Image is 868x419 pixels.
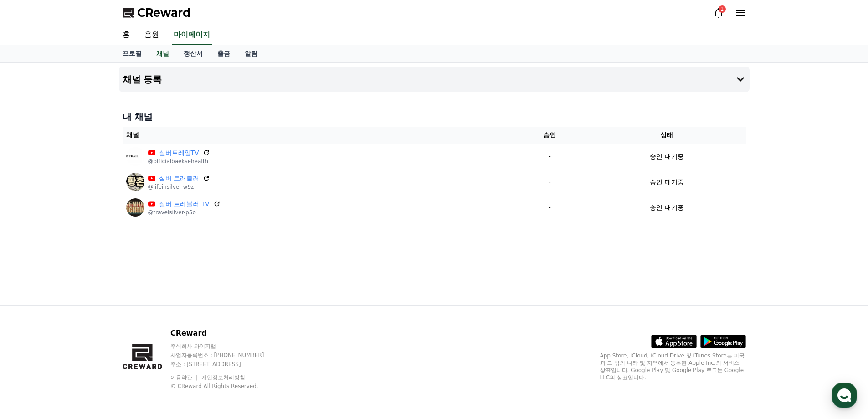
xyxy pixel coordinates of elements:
[115,45,149,62] a: 프로필
[137,26,166,45] a: 음원
[170,374,199,381] a: 이용약관
[60,289,118,312] a: 대화
[237,45,265,62] a: 알림
[650,152,683,161] p: 승인 대기중
[650,177,683,187] p: 승인 대기중
[172,26,212,45] a: 마이페이지
[115,26,137,45] a: 홈
[511,127,588,144] th: 승인
[3,289,60,312] a: 홈
[153,45,173,62] a: 채널
[170,342,282,350] p: 주식회사 와이피랩
[137,5,191,20] span: CReward
[713,7,724,18] a: 1
[126,173,144,191] img: 실버 트래블러
[170,361,282,368] p: 주소 : [STREET_ADDRESS]
[176,45,210,62] a: 정산서
[159,148,199,158] a: 실버트레일TV
[141,303,152,310] span: 설정
[148,209,221,216] p: @travelsilver-p5o
[123,110,746,123] h4: 내 채널
[148,183,210,191] p: @lifeinsilver-w9z
[515,177,584,187] p: -
[170,328,282,339] p: CReward
[126,147,144,166] img: 실버트레일TV
[159,199,210,209] a: 실버 트레블러 TV
[170,352,282,359] p: 사업자등록번호 : [PHONE_NUMBER]
[126,198,144,217] img: 실버 트레블러 TV
[123,74,162,84] h4: 채널 등록
[83,303,94,310] span: 대화
[170,383,282,390] p: © CReward All Rights Reserved.
[123,127,511,144] th: 채널
[118,289,175,312] a: 설정
[719,5,726,13] div: 1
[515,152,584,161] p: -
[119,67,750,92] button: 채널 등록
[201,374,245,381] a: 개인정보처리방침
[123,5,191,20] a: CReward
[210,45,237,62] a: 출금
[159,174,199,183] a: 실버 트래블러
[148,158,210,165] p: @officialbaeksehealth
[650,203,683,212] p: 승인 대기중
[29,303,34,310] span: 홈
[588,127,745,144] th: 상태
[600,352,746,381] p: App Store, iCloud, iCloud Drive 및 iTunes Store는 미국과 그 밖의 나라 및 지역에서 등록된 Apple Inc.의 서비스 상표입니다. Goo...
[515,203,584,212] p: -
